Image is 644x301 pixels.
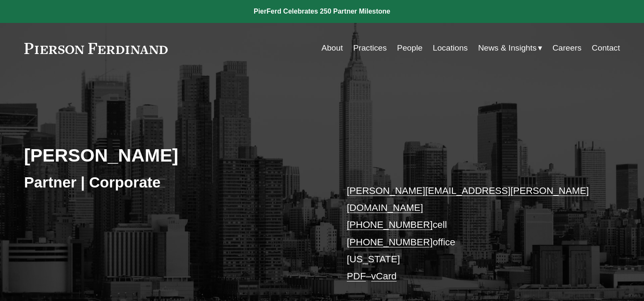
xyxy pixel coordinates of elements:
a: [PHONE_NUMBER] [347,219,433,230]
a: [PERSON_NAME][EMAIL_ADDRESS][PERSON_NAME][DOMAIN_NAME] [347,185,589,213]
a: Careers [552,40,581,56]
a: About [321,40,343,56]
a: vCard [371,271,397,281]
a: folder dropdown [478,40,542,56]
a: Contact [592,40,620,56]
a: PDF [347,271,366,281]
h3: Partner | Corporate [24,173,322,192]
a: Practices [353,40,387,56]
a: [PHONE_NUMBER] [347,237,433,247]
a: Locations [433,40,468,56]
p: cell office [US_STATE] – [347,182,595,285]
span: News & Insights [478,41,537,56]
h2: [PERSON_NAME] [24,144,322,166]
a: People [397,40,423,56]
